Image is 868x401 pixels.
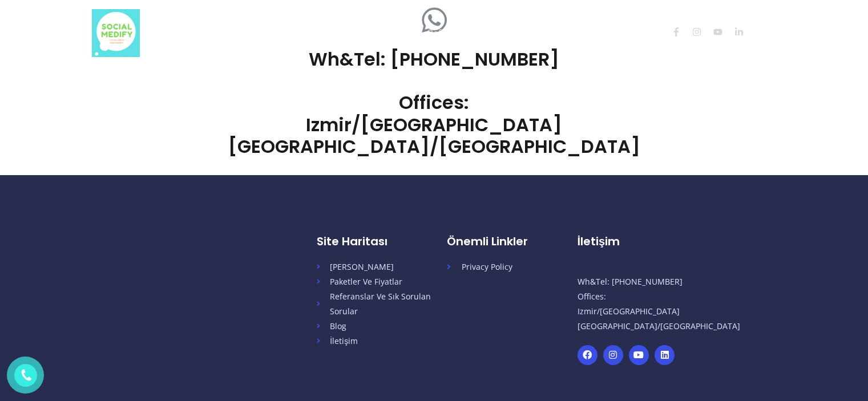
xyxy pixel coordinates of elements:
a: İletişim [317,334,447,349]
p: Offices: Izmir/[GEOGRAPHIC_DATA] [GEOGRAPHIC_DATA]/[GEOGRAPHIC_DATA] [578,260,735,334]
span: Paketler Ve Fiyatlar [325,274,402,289]
a: Privacy Policy [447,260,577,274]
a: linkedin-in [734,27,753,37]
img: phone.png [17,366,35,384]
a: İletişim [608,15,657,51]
a: Paketler&Fiyatlar [326,15,418,51]
span: Privacy Policy [457,260,512,274]
h5: Site Haritası [317,234,447,248]
a: youtube [713,27,732,37]
a: Anasayfa [269,15,326,51]
a: Referanslar ve [PERSON_NAME] [418,15,571,51]
span: Wh&Tel: [PHONE_NUMBER] Offices: Izmir/[GEOGRAPHIC_DATA] [GEOGRAPHIC_DATA]/[GEOGRAPHIC_DATA] [228,46,640,160]
a: Blog [571,15,608,51]
a: Blog [317,319,447,334]
span: İletişim [325,334,358,349]
span: Wh&Tel: [PHONE_NUMBER] [578,276,683,287]
a: instagram [692,27,711,37]
span: Referanslar Ve Sık Sorulan Sorular [325,289,447,319]
a: Referanslar Ve Sık Sorulan Sorular [317,289,447,319]
h5: Önemli Linkler [447,234,577,248]
a: facebook-f [672,27,691,37]
nav: Site Navigation [261,15,776,51]
a: Paketler Ve Fiyatlar [317,274,447,289]
span: [PERSON_NAME] [325,260,394,274]
h5: İletişim [578,234,735,248]
span: Blog [325,319,346,334]
a: [PERSON_NAME] [317,260,447,274]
